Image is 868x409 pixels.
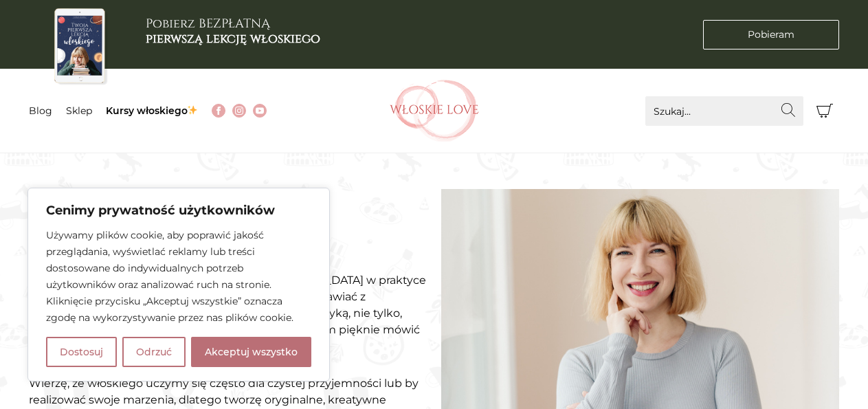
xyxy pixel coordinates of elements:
[703,20,839,49] a: Pobieram
[146,16,320,46] h3: Pobierz BEZPŁATNĄ
[191,337,311,367] button: Akceptuj wszystko
[46,337,117,367] button: Dostosuj
[122,337,186,367] button: Odrzuć
[29,104,52,117] a: Blog
[46,227,311,326] p: Używamy plików cookie, aby poprawić jakość przeglądania, wyświetlać reklamy lub treści dostosowan...
[645,96,803,126] input: Szukaj...
[106,104,199,117] a: Kursy włoskiego
[390,80,479,142] img: Włoskielove
[146,30,320,47] b: pierwszą lekcję włoskiego
[810,96,840,126] button: Koszyk
[46,202,311,219] p: Cenimy prywatność użytkowników
[748,27,794,42] span: Pobieram
[66,104,92,117] a: Sklep
[188,105,197,115] img: ✨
